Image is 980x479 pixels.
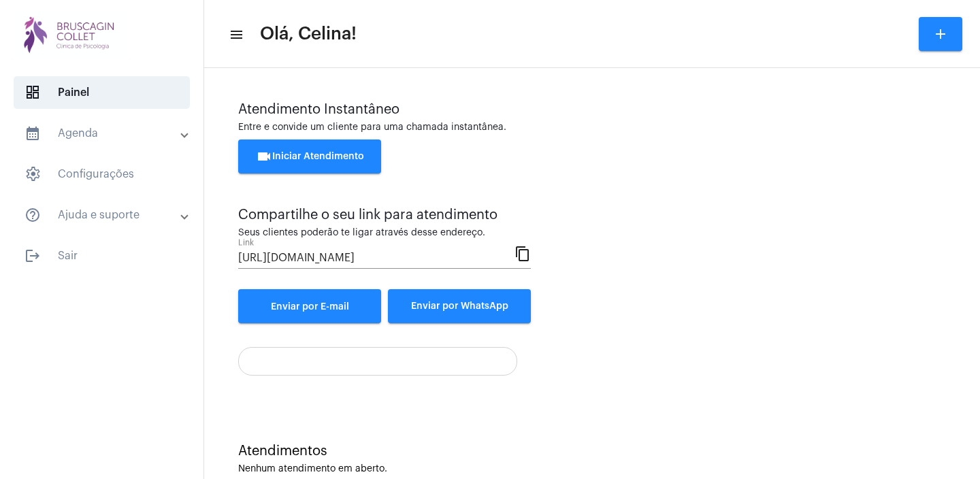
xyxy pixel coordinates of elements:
[238,464,946,474] div: Nenhum atendimento em aberto.
[238,444,946,459] div: Atendimentos
[14,158,190,191] span: Configurações
[24,125,41,142] mat-icon: sidenav icon
[24,166,41,182] span: sidenav icon
[260,23,357,45] span: Olá, Celina!
[229,27,242,43] mat-icon: sidenav icon
[24,125,182,142] mat-panel-title: Agenda
[8,199,203,231] mat-expansion-panel-header: sidenav iconAjuda e suporte
[11,7,129,61] img: bdd31f1e-573f-3f90-f05a-aecdfb595b2a.png
[256,148,272,165] mat-icon: videocam
[238,289,381,323] a: Enviar por E-mail
[14,239,190,272] span: Sair
[238,102,946,117] div: Atendimento Instantâneo
[24,84,41,101] span: sidenav icon
[932,26,949,42] mat-icon: add
[24,207,41,223] mat-icon: sidenav icon
[238,122,946,133] div: Entre e convide um cliente para uma chamada instantânea.
[388,289,531,323] button: Enviar por WhatsApp
[238,139,381,174] button: Iniciar Atendimento
[8,117,203,150] mat-expansion-panel-header: sidenav iconAgenda
[238,228,531,238] div: Seus clientes poderão te ligar através desse endereço.
[24,248,41,264] mat-icon: sidenav icon
[24,207,182,223] mat-panel-title: Ajuda e suporte
[256,152,364,161] span: Iniciar Atendimento
[411,301,508,311] span: Enviar por WhatsApp
[14,76,190,109] span: Painel
[514,245,531,261] mat-icon: content_copy
[238,208,531,222] div: Compartilhe o seu link para atendimento
[271,302,349,312] span: Enviar por E-mail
